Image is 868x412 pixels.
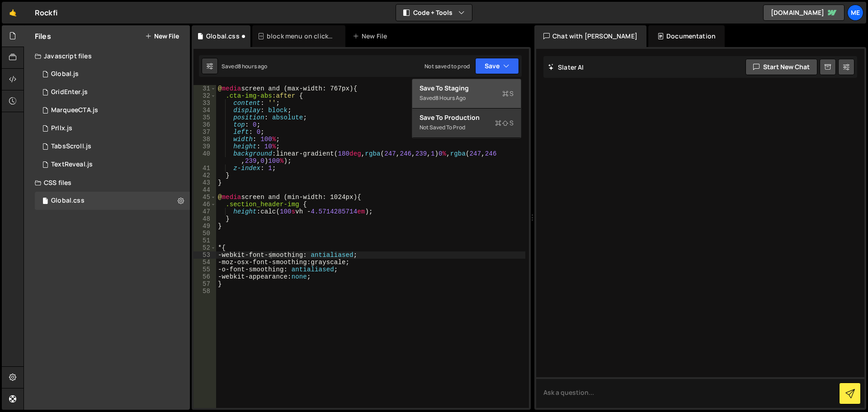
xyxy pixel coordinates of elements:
[193,165,216,172] div: 41
[534,25,646,47] div: Chat with [PERSON_NAME]
[193,251,216,259] div: 53
[193,136,216,143] div: 38
[193,280,216,288] div: 57
[495,118,514,128] span: S
[193,172,216,179] div: 42
[51,197,85,205] div: Global.css
[193,273,216,280] div: 56
[145,33,179,40] button: New File
[193,215,216,223] div: 48
[193,179,216,186] div: 43
[435,94,466,102] div: 8 hours ago
[193,128,216,136] div: 37
[35,65,190,83] div: 16962/46506.js
[412,109,521,138] button: Save to ProductionS Not saved to prod
[420,84,514,93] div: Save to Staging
[35,192,190,210] div: 16962/46509.css
[193,107,216,114] div: 34
[193,99,216,107] div: 33
[763,5,844,21] a: [DOMAIN_NAME]
[35,137,190,156] div: 16962/46555.js
[548,63,584,71] h2: Slater AI
[193,223,216,230] div: 49
[24,47,190,65] div: Javascript files
[420,93,514,104] div: Saved
[35,119,190,137] div: 16962/46508.js
[2,2,24,24] a: 🤙
[238,62,268,70] div: 8 hours ago
[847,5,863,21] a: Me
[193,230,216,237] div: 50
[648,25,725,47] div: Documentation
[35,156,190,174] div: 16962/46510.js
[206,32,240,41] div: Global.css
[193,266,216,273] div: 55
[475,58,519,74] button: Save
[420,122,514,133] div: Not saved to prod
[51,106,98,114] div: MarqueeCTA.js
[502,89,514,98] span: S
[420,113,514,122] div: Save to Production
[267,32,335,41] div: block menu on click.css
[51,70,79,78] div: Global.js
[745,59,817,75] button: Start new chat
[35,101,190,119] div: 16962/46526.js
[193,208,216,215] div: 47
[193,259,216,266] div: 54
[193,85,216,92] div: 31
[193,244,216,251] div: 52
[35,31,51,41] h2: Files
[51,161,93,169] div: TextReveal.js
[396,5,472,21] button: Code + Tools
[51,88,88,96] div: GridEnter.js
[193,114,216,121] div: 35
[193,201,216,208] div: 46
[193,150,216,165] div: 40
[193,121,216,128] div: 36
[193,92,216,99] div: 32
[51,142,91,151] div: TabsScroll.js
[24,174,190,192] div: CSS files
[193,237,216,244] div: 51
[193,186,216,194] div: 44
[425,62,470,70] div: Not saved to prod
[193,143,216,150] div: 39
[412,79,521,109] button: Save to StagingS Saved8 hours ago
[51,124,72,133] div: Prllx.js
[353,32,391,41] div: New File
[35,83,190,101] div: 16962/46514.js
[222,62,268,70] div: Saved
[193,194,216,201] div: 45
[193,288,216,295] div: 58
[35,7,57,18] div: Rockfi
